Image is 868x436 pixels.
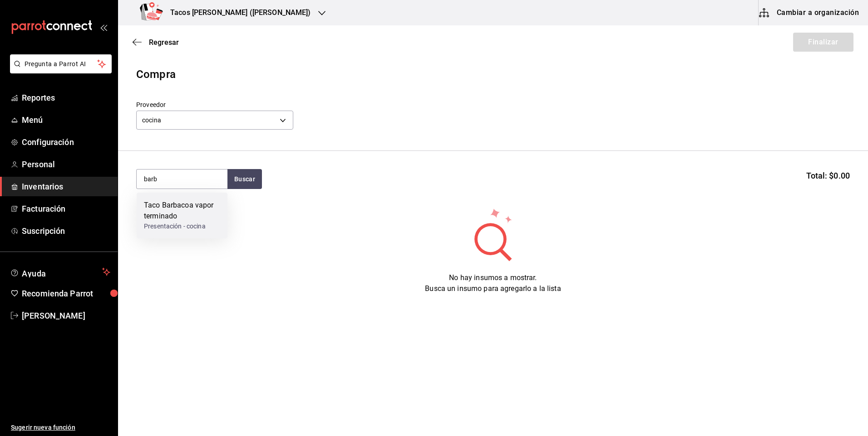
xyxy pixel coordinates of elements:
span: Sugerir nueva función [11,423,110,432]
label: Proveedor [136,102,293,108]
div: Taco Barbacoa vapor terminado [144,200,220,222]
button: open_drawer_menu [100,24,107,31]
span: Suscripción [22,225,110,237]
div: Presentación - cocina [144,222,220,231]
span: Reportes [22,92,110,104]
span: Total: $0.00 [806,170,850,182]
button: Regresar [133,38,179,47]
button: Pregunta a Parrot AI [10,54,112,73]
input: Buscar insumo [137,170,227,189]
span: Inventarios [22,180,110,193]
button: Buscar [227,169,262,189]
span: Regresar [149,38,179,47]
span: [PERSON_NAME] [22,310,110,322]
span: Facturación [22,203,110,215]
span: Personal [22,158,110,170]
span: Menú [22,114,110,126]
span: No hay insumos a mostrar. Busca un insumo para agregarlo a la lista [425,273,561,293]
span: Pregunta a Parrot AI [25,59,98,69]
span: Configuración [22,136,110,148]
a: Pregunta a Parrot AI [6,66,112,75]
span: Recomienda Parrot [22,287,110,300]
div: cocina [136,111,293,130]
div: Compra [136,66,850,82]
span: Ayuda [22,266,99,277]
h3: Tacos [PERSON_NAME] ([PERSON_NAME]) [163,7,311,18]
